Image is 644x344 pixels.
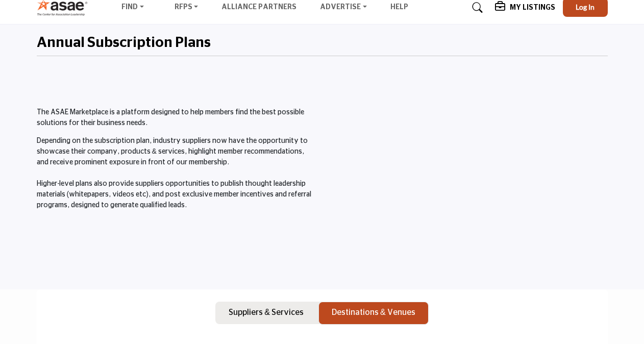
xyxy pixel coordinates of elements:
div: My Listings [495,2,555,14]
button: Destinations & Venues [318,302,429,325]
p: Depending on the subscription plan, industry suppliers now have the opportunity to showcase their... [37,136,317,211]
iframe: Master the ASAE Marketplace and Start by Claiming Your Listing [328,107,608,265]
a: Help [390,4,408,11]
h5: My Listings [510,3,555,12]
p: Suppliers & Services [229,306,304,318]
p: Destinations & Venues [332,306,415,318]
h2: Annual Subscription Plans [37,35,211,52]
a: Advertise [313,1,374,15]
span: Log In [576,3,595,11]
button: Suppliers & Services [215,302,317,325]
a: Find [114,1,151,15]
a: RFPs [167,1,206,15]
a: Alliance Partners [221,4,296,11]
p: The ASAE Marketplace is a platform designed to help members find the best possible solutions for ... [37,107,317,129]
